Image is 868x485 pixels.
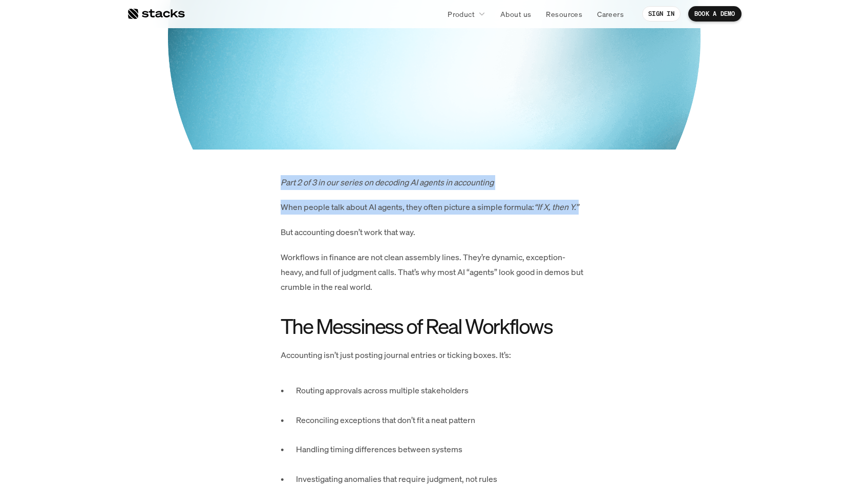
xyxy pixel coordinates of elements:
[494,5,537,23] a: About us
[281,250,588,294] p: Workflows in finance are not clean assembly lines. They’re dynamic, exception-heavy, and full of ...
[546,9,582,19] p: Resources
[591,5,630,23] a: Careers
[597,9,624,19] p: Careers
[688,6,742,22] a: BOOK A DEMO
[281,314,588,338] h2: The Messiness of Real Workflows
[296,442,588,472] p: Handling timing differences between systems
[281,177,494,188] em: Part 2 of 3 in our series on decoding AI agents in accounting
[694,10,735,17] p: BOOK A DEMO
[296,383,588,413] p: Routing approvals across multiple stakeholders
[281,200,588,215] p: When people talk about AI agents, they often picture a simple formula:
[540,5,588,23] a: Resources
[448,9,475,19] p: Product
[500,9,531,19] p: About us
[534,201,579,213] em: “If X, then Y.”
[296,413,588,442] p: Reconciling exceptions that don’t fit a neat pattern
[281,225,588,240] p: But accounting doesn’t work that way.
[121,195,166,202] a: Privacy Policy
[281,348,588,363] p: Accounting isn’t just posting journal entries or ticking boxes. It’s:
[648,10,674,17] p: SIGN IN
[642,6,681,22] a: SIGN IN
